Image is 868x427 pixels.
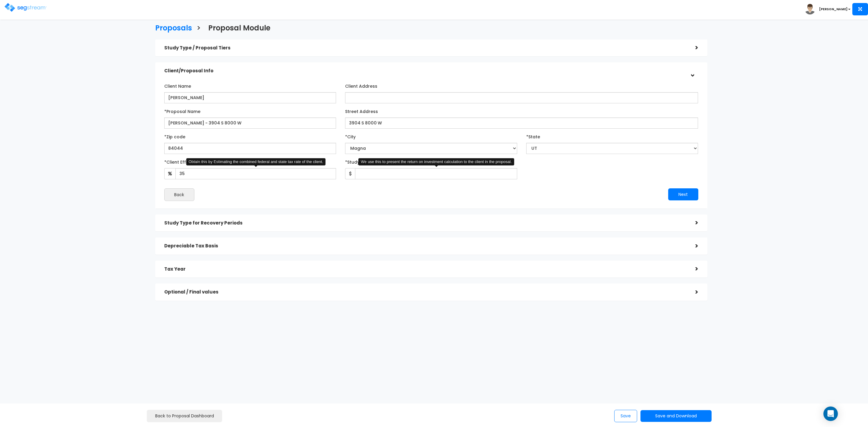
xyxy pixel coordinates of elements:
div: > [687,65,697,77]
h3: Proposal Module [208,24,270,33]
h5: Client/Proposal Info [164,68,686,74]
div: Open Intercom Messenger [823,407,838,421]
div: > [686,218,698,228]
div: Obtain this by Estimating the combined federal and state tax rate of the client. [186,158,326,166]
a: Proposals [151,18,192,36]
h5: Depreciable Tax Basis [164,243,686,249]
h3: Proposals [155,24,192,33]
label: Client Name [164,81,191,89]
button: Back [164,188,194,201]
div: > [686,241,698,251]
h5: Study Type / Proposal Tiers [164,46,686,51]
button: Save [614,410,637,422]
h5: Optional / Final values [164,290,686,295]
label: *Proposal Name [164,106,200,115]
h3: > [197,24,201,33]
h5: Tax Year [164,267,686,272]
h5: Study Type for Recovery Periods [164,221,686,226]
label: Street Address [345,106,378,115]
label: *City [345,132,356,140]
div: > [686,287,698,297]
label: *Zip code [164,132,185,140]
button: Next [668,188,698,200]
label: *State [526,132,540,140]
label: *Client Effective Tax Rate: [164,157,221,165]
div: We use this to present the return on investment calculation to the client in the proposal. [358,158,514,166]
label: *Study Fee [345,157,368,165]
div: > [686,43,698,52]
img: logo.png [5,3,47,12]
a: Back to Proposal Dashboard [147,410,222,422]
button: Save and Download [640,410,712,422]
a: Proposal Module [204,18,270,36]
b: [PERSON_NAME] [819,7,848,11]
img: avatar.png [805,4,815,14]
label: Client Address [345,81,377,89]
div: > [686,264,698,274]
